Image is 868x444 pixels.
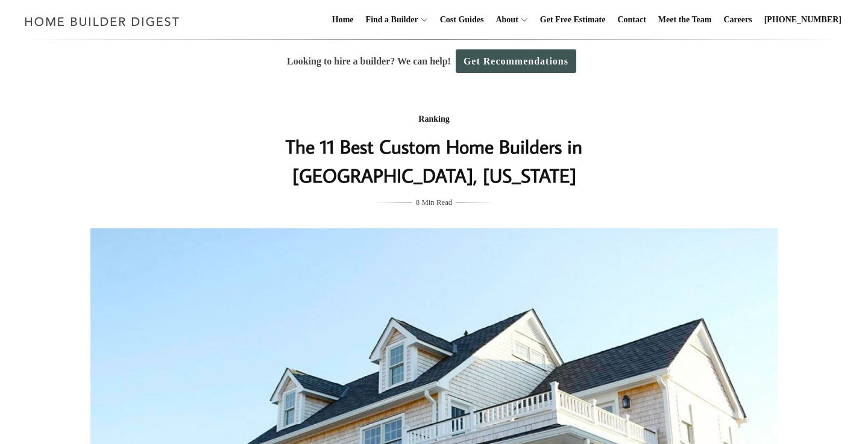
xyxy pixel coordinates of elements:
[612,1,650,39] a: Contact
[19,10,185,33] img: Home Builder Digest
[435,1,489,39] a: Cost Guides
[535,1,611,39] a: Get Free Estimate
[719,1,757,39] a: Careers
[327,1,359,39] a: Home
[491,1,518,39] a: About
[653,1,717,39] a: Meet the Team
[193,132,675,190] h1: The 11 Best Custom Home Builders in [GEOGRAPHIC_DATA], [US_STATE]
[759,1,846,39] a: [PHONE_NUMBER]
[418,114,449,124] a: Ranking
[456,49,576,73] a: Get Recommendations
[416,196,452,209] span: 8 Min Read
[361,1,418,39] a: Find a Builder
